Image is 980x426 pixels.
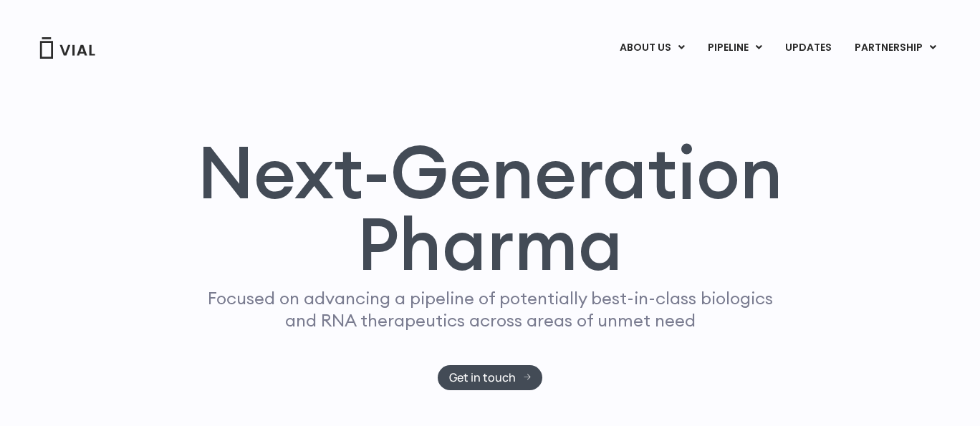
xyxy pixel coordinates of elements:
[608,36,696,60] a: ABOUT USMenu Toggle
[201,287,779,331] p: Focused on advancing a pipeline of potentially best-in-class biologics and RNA therapeutics acros...
[449,372,516,383] span: Get in touch
[696,36,773,60] a: PIPELINEMenu Toggle
[180,136,800,281] h1: Next-Generation Pharma
[39,37,96,59] img: Vial Logo
[774,36,842,60] a: UPDATES
[438,365,543,390] a: Get in touch
[843,36,948,60] a: PARTNERSHIPMenu Toggle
